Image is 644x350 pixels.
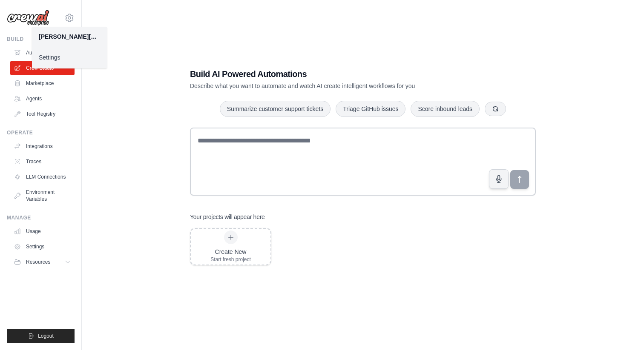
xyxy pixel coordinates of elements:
button: Summarize customer support tickets [220,101,331,117]
button: Get new suggestions [485,102,506,116]
div: Start fresh project [210,256,251,263]
a: Marketplace [10,77,75,90]
div: [PERSON_NAME][EMAIL_ADDRESS][DOMAIN_NAME] [39,32,100,41]
iframe: Chat Widget [601,309,644,350]
a: Agents [10,92,75,105]
img: Logo [7,10,49,26]
h3: Your projects will appear here [190,213,265,221]
p: Describe what you want to automate and watch AI create intelligent workflows for you [190,82,476,90]
a: Crew Studio [10,61,75,75]
a: Traces [10,155,75,168]
div: Manage [7,214,75,221]
a: Integrations [10,139,75,153]
button: Resources [10,255,75,269]
div: Operate [7,129,75,136]
a: LLM Connections [10,170,75,184]
div: Build [7,36,75,43]
span: Resources [26,259,50,265]
a: Environment Variables [10,185,75,206]
h1: Build AI Powered Automations [190,68,476,80]
div: Create New [210,248,251,256]
a: Automations [10,46,75,60]
a: Usage [10,225,75,238]
button: Triage GitHub issues [336,101,405,117]
button: Click to speak your automation idea [489,169,509,189]
a: Settings [10,240,75,253]
a: Tool Registry [10,107,75,121]
button: Score inbound leads [411,101,480,117]
button: Logout [7,329,75,343]
span: Logout [38,333,54,339]
a: Settings [32,50,107,65]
